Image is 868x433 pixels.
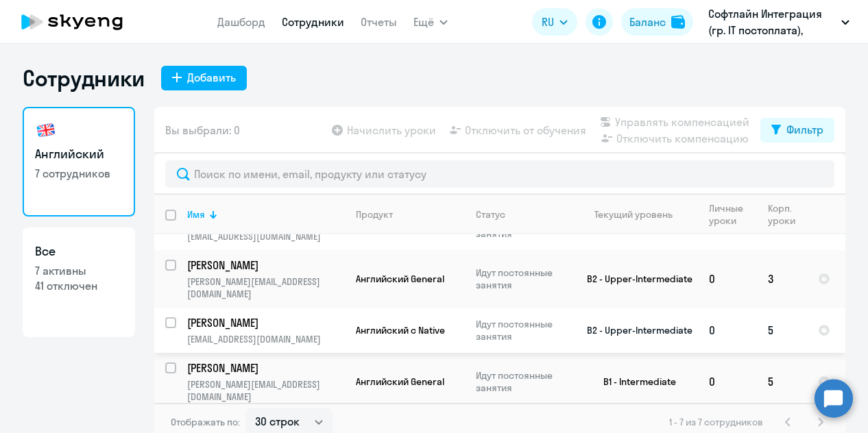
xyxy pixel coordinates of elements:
td: 3 [757,250,807,308]
a: Отчеты [361,15,397,29]
td: B2 - Upper-Intermediate [570,250,698,308]
a: [PERSON_NAME] [187,360,344,375]
span: Отображать по: [171,416,240,428]
td: 0 [698,353,757,410]
td: 0 [698,308,757,353]
p: [PERSON_NAME] [187,360,342,375]
td: 0 [698,250,757,308]
span: Английский General [356,273,444,285]
div: Добавить [187,69,236,86]
div: Корп. уроки [768,202,795,227]
p: Идут постоянные занятия [476,267,570,291]
button: Балансbalance [621,8,693,36]
p: 7 активны [35,263,123,278]
h3: Все [35,243,123,260]
p: Идут постоянные занятия [476,318,570,343]
div: Личные уроки [709,202,756,227]
div: Фильтр [786,121,823,138]
button: RU [532,8,577,36]
p: [EMAIL_ADDRESS][DOMAIN_NAME] [187,333,344,345]
span: RU [542,14,554,30]
span: 1 - 7 из 7 сотрудников [669,416,763,428]
td: 5 [757,353,807,410]
p: [PERSON_NAME] [187,315,342,330]
div: Имя [187,208,344,221]
div: Имя [187,208,205,221]
img: balance [671,15,685,29]
td: B2 - Upper-Intermediate [570,308,698,353]
img: english [35,119,57,141]
div: Баланс [629,14,666,30]
p: [PERSON_NAME][EMAIL_ADDRESS][DOMAIN_NAME] [187,378,344,403]
td: 5 [757,308,807,353]
p: 7 сотрудников [35,166,123,181]
p: 41 отключен [35,278,123,293]
p: [PERSON_NAME][EMAIL_ADDRESS][DOMAIN_NAME] [187,275,344,300]
div: Продукт [356,208,464,221]
input: Поиск по имени, email, продукту или статусу [165,160,834,188]
p: [PERSON_NAME] [187,258,342,273]
a: Дашборд [217,15,265,29]
div: Корп. уроки [768,202,806,227]
h3: Английский [35,145,123,163]
div: Текущий уровень [594,208,673,221]
a: Все7 активны41 отключен [23,227,135,337]
a: Английский7 сотрудников [23,107,135,216]
div: Статус [476,208,505,221]
button: Фильтр [760,118,834,143]
p: [EMAIL_ADDRESS][DOMAIN_NAME] [187,230,344,243]
div: Личные уроки [709,202,744,227]
td: B1 - Intermediate [570,353,698,410]
div: Текущий уровень [581,208,697,221]
a: Сотрудники [282,15,344,29]
span: Вы выбрали: 0 [165,122,240,138]
span: Ещё [413,14,434,30]
div: Статус [476,208,570,221]
h1: Сотрудники [23,64,145,92]
button: Софтлайн Интеграция (гр. IT постоплата), СОФТЛАЙН ИНТЕГРАЦИЯ, ООО [701,5,856,38]
button: Ещё [413,8,448,36]
a: [PERSON_NAME] [187,315,344,330]
p: Идут постоянные занятия [476,369,570,394]
div: Продукт [356,208,393,221]
span: Английский с Native [356,324,445,336]
a: [PERSON_NAME] [187,258,344,273]
p: Софтлайн Интеграция (гр. IT постоплата), СОФТЛАЙН ИНТЕГРАЦИЯ, ООО [708,5,836,38]
span: Английский General [356,375,444,388]
button: Добавить [161,66,247,90]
